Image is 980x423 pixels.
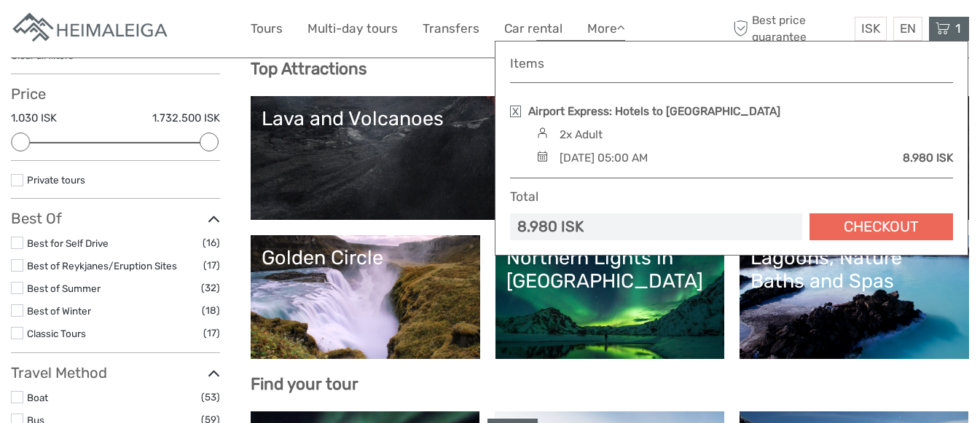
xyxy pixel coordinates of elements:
[953,21,963,36] span: 1
[861,21,880,36] span: ISK
[203,257,220,274] span: (17)
[903,150,953,166] div: 8.980 ISK
[203,325,220,341] span: (17)
[27,260,177,272] a: Best of Reykjanes/Eruption Sites
[533,151,552,162] img: calendar-black.svg
[152,111,220,126] label: 1.732.500 ISK
[27,174,85,186] a: Private tours
[202,302,220,319] span: (18)
[510,189,538,205] h4: Total
[587,18,625,39] a: More
[11,364,220,382] h3: Travel Method
[262,107,958,209] a: Lava and Volcanoes
[168,23,185,40] button: Open LiveChat chat widget
[307,18,398,39] a: Multi-day tours
[11,111,57,126] label: 1.030 ISK
[560,150,648,166] div: [DATE] 05:00 AM
[201,280,220,296] span: (32)
[203,234,220,251] span: (16)
[201,389,220,406] span: (53)
[262,246,469,348] a: Golden Circle
[27,237,109,249] a: Best for Self Drive
[27,282,101,294] a: Best of Summer
[27,328,86,339] a: Classic Tours
[11,210,220,227] h3: Best Of
[506,246,714,348] a: Northern Lights in [GEOGRAPHIC_DATA]
[506,246,714,293] div: Northern Lights in [GEOGRAPHIC_DATA]
[560,127,603,143] div: 2x Adult
[262,107,958,130] div: Lava and Volcanoes
[533,127,552,138] img: person.svg
[517,216,584,237] div: 8.980 ISK
[11,85,220,103] h3: Price
[504,18,562,39] a: Car rental
[262,246,469,269] div: Golden Circle
[528,103,780,119] a: Airport Express: Hotels to [GEOGRAPHIC_DATA]
[11,11,171,47] img: Apartments in Reykjavik
[729,12,851,44] span: Best price guarantee
[750,246,958,293] div: Lagoons, Nature Baths and Spas
[251,374,358,394] b: Find your tour
[27,392,48,403] a: Boat
[810,213,953,240] a: Checkout
[893,17,922,41] div: EN
[251,59,366,79] b: Top Attractions
[20,25,165,37] p: We're away right now. Please check back later!
[510,56,953,71] h4: Items
[423,18,479,39] a: Transfers
[251,18,283,39] a: Tours
[27,305,91,317] a: Best of Winter
[750,246,958,348] a: Lagoons, Nature Baths and Spas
